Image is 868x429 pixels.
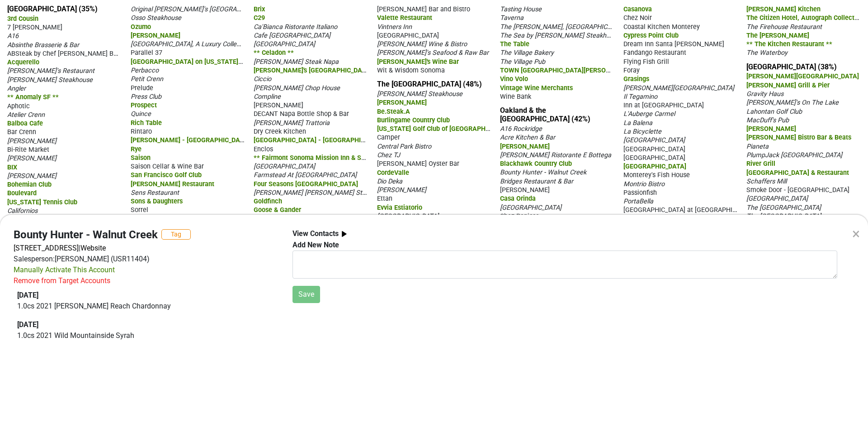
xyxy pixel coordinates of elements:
[14,254,279,265] div: Salesperson: [PERSON_NAME] (USR11404)
[292,229,339,238] b: View Contacts
[17,301,275,312] p: 1.0 cs 2021 [PERSON_NAME] Reach Chardonnay
[292,286,320,303] button: Save
[17,319,275,330] div: [DATE]
[79,244,80,252] span: |
[14,244,79,252] a: [STREET_ADDRESS]
[17,330,275,341] p: 1.0 cs 2021 Wild Mountainside Syrah
[852,223,860,245] div: ×
[17,290,275,301] div: [DATE]
[14,275,110,286] div: Remove from Target Accounts
[14,228,158,241] h4: Bounty Hunter - Walnut Creek
[339,228,350,240] img: arrow_right.svg
[292,241,339,249] b: Add New Note
[161,229,191,240] button: Tag
[80,244,106,252] a: Website
[14,265,115,275] div: Manually Activate This Account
